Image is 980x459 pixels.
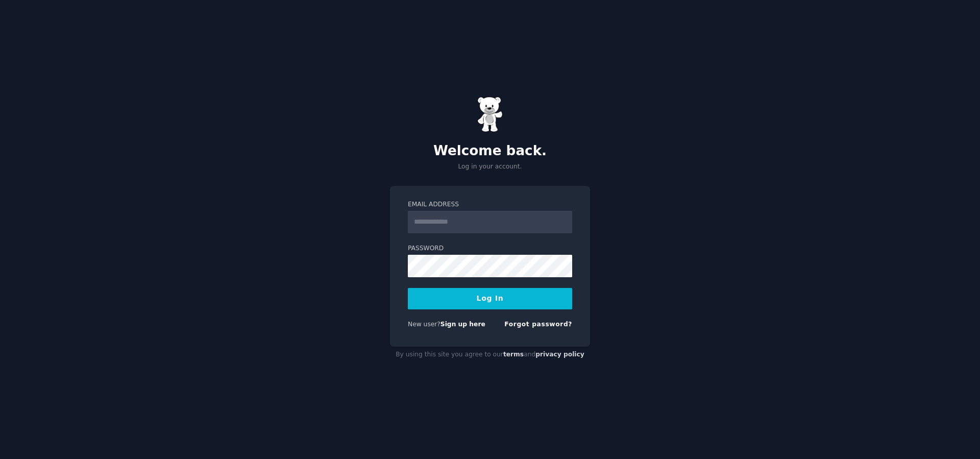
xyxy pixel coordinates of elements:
p: Log in your account. [390,162,590,172]
div: By using this site you agree to our and [390,347,590,363]
a: Forgot password? [504,321,572,328]
a: Sign up here [440,321,485,328]
a: privacy policy [535,351,584,358]
h2: Welcome back. [390,143,590,159]
label: Email Address [408,200,572,209]
label: Password [408,244,572,253]
img: Gummy Bear [477,96,503,132]
a: terms [503,351,524,358]
button: Log In [408,288,572,309]
span: New user? [408,321,440,328]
